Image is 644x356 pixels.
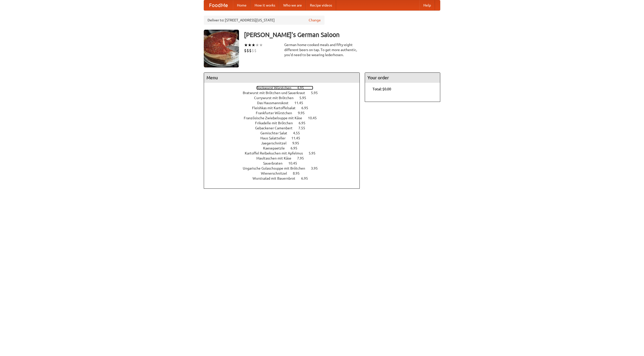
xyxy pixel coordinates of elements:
[298,126,310,130] span: 7.55
[306,0,336,10] a: Recipe videos
[291,136,305,140] span: 11.45
[311,166,323,170] span: 3.95
[309,151,320,155] span: 5.95
[291,146,302,150] span: 6.95
[263,146,290,150] span: Kaesepaetzle
[261,141,292,145] span: Jaegerschnitzel
[261,141,308,145] a: Jaegerschnitzel 9.95
[254,96,299,100] span: Currywurst mit Brötchen
[299,121,310,125] span: 6.95
[260,131,292,135] span: Gemischter Salat
[254,48,257,53] li: $
[288,161,302,165] span: 10.45
[255,126,314,130] a: Gebackener Camenbert 7.55
[204,30,239,67] img: angular.jpg
[252,48,254,53] li: $
[259,42,263,48] li: ★
[279,0,306,10] a: Who we are
[309,18,321,23] a: Change
[244,48,247,53] li: $
[260,136,291,140] span: Haus Salatteller
[263,161,288,165] span: Sauerbraten
[204,73,359,83] h4: Menu
[261,171,292,175] span: Wienerschnitzel
[256,86,313,90] a: Bockwurst Würstchen 4.95
[255,121,298,125] span: Frikadelle mit Brötchen
[252,42,255,48] li: ★
[299,96,311,100] span: 5.95
[293,131,305,135] span: 4.55
[256,111,297,115] span: Frankfurter Würstchen
[308,116,322,120] span: 10.45
[297,156,309,160] span: 7.95
[243,166,310,170] span: Ungarische Gulaschsuppe mit Brötchen
[256,156,313,160] a: Maultaschen mit Käse 7.95
[260,136,309,140] a: Haus Salatteller 11.45
[245,151,325,155] a: Kartoffel Reibekuchen mit Apfelmus 5.95
[248,42,252,48] li: ★
[284,42,360,57] div: German home-cooked meals and fifty-eight different beers on tap. To get more authentic, you'd nee...
[256,86,296,90] span: Bockwurst Würstchen
[243,91,310,95] span: Bratwurst mit Brötchen und Sauerkraut
[256,156,296,160] span: Maultaschen mit Käse
[244,42,248,48] li: ★
[244,30,440,40] h3: [PERSON_NAME]'s German Saloon
[204,0,233,10] a: FoodMe
[249,48,252,53] li: $
[263,161,306,165] a: Sauerbraten 10.45
[301,106,313,110] span: 6.95
[292,141,304,145] span: 9.95
[419,0,435,10] a: Help
[253,176,317,180] a: Wurstsalad mit Bauernbrot 6.95
[244,116,307,120] span: Französische Zwiebelsuppe mit Käse
[255,42,259,48] li: ★
[261,171,309,175] a: Wienerschnitzel 8.95
[256,111,314,115] a: Frankfurter Würstchen 9.95
[263,146,307,150] a: Kaesepaetzle 6.95
[252,106,301,110] span: Fleishkas mit Kartoffelsalat
[254,96,315,100] a: Currywurst mit Brötchen 5.95
[233,0,251,10] a: Home
[294,101,308,105] span: 11.45
[252,106,317,110] a: Fleishkas mit Kartoffelsalat 6.95
[255,126,298,130] span: Gebackener Camenbert
[297,86,309,90] span: 4.95
[243,166,327,170] a: Ungarische Gulaschsuppe mit Brötchen 3.95
[257,101,312,105] a: Das Hausmannskost 11.45
[298,111,310,115] span: 9.95
[260,131,309,135] a: Gemischter Salat 4.55
[257,101,294,105] span: Das Hausmannskost
[373,87,391,91] b: Total: $0.00
[247,48,249,53] li: $
[253,176,300,180] span: Wurstsalad mit Bauernbrot
[311,91,323,95] span: 5.95
[293,171,305,175] span: 8.95
[365,73,440,83] h4: Your order
[255,121,315,125] a: Frikadelle mit Brötchen 6.95
[251,0,279,10] a: How it works
[244,116,326,120] a: Französische Zwiebelsuppe mit Käse 10.45
[245,151,308,155] span: Kartoffel Reibekuchen mit Apfelmus
[243,91,327,95] a: Bratwurst mit Brötchen und Sauerkraut 5.95
[301,176,313,180] span: 6.95
[204,16,325,25] div: Deliver to: [STREET_ADDRESS][US_STATE]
